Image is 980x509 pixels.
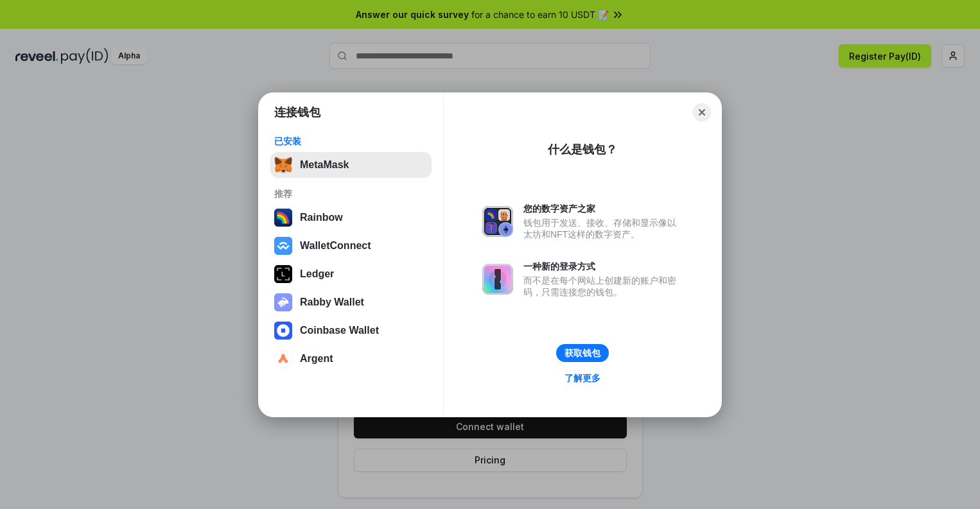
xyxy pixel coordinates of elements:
button: MetaMask [270,152,432,178]
button: WalletConnect [270,233,432,259]
div: 已安装 [274,135,428,147]
div: Ledger [300,268,334,280]
div: Rabby Wallet [300,297,364,308]
img: svg+xml,%3Csvg%20fill%3D%22none%22%20height%3D%2233%22%20viewBox%3D%220%200%2035%2033%22%20width%... [274,156,292,174]
button: Coinbase Wallet [270,318,432,343]
button: Rabby Wallet [270,289,432,315]
div: 而不是在每个网站上创建新的账户和密码，只需连接您的钱包。 [523,275,683,298]
img: svg+xml,%3Csvg%20width%3D%2228%22%20height%3D%2228%22%20viewBox%3D%220%200%2028%2028%22%20fill%3D... [274,322,292,340]
img: svg+xml,%3Csvg%20xmlns%3D%22http%3A%2F%2Fwww.w3.org%2F2000%2Fsvg%22%20fill%3D%22none%22%20viewBox... [482,264,513,295]
img: svg+xml,%3Csvg%20width%3D%2228%22%20height%3D%2228%22%20viewBox%3D%220%200%2028%2028%22%20fill%3D... [274,350,292,368]
a: 了解更多 [557,370,608,386]
img: svg+xml,%3Csvg%20xmlns%3D%22http%3A%2F%2Fwww.w3.org%2F2000%2Fsvg%22%20fill%3D%22none%22%20viewBox... [274,293,292,311]
div: MetaMask [300,159,349,171]
div: 什么是钱包？ [548,142,617,157]
button: Rainbow [270,205,432,230]
img: svg+xml,%3Csvg%20xmlns%3D%22http%3A%2F%2Fwww.w3.org%2F2000%2Fsvg%22%20width%3D%2228%22%20height%3... [274,265,292,283]
div: 一种新的登录方式 [523,261,683,272]
img: svg+xml,%3Csvg%20width%3D%2228%22%20height%3D%2228%22%20viewBox%3D%220%200%2028%2028%22%20fill%3D... [274,237,292,255]
div: Argent [300,353,333,365]
button: Ledger [270,261,432,287]
div: 您的数字资产之家 [523,203,683,214]
div: Rainbow [300,212,343,223]
div: 推荐 [274,188,428,200]
div: WalletConnect [300,240,371,252]
div: 了解更多 [564,372,600,384]
div: Coinbase Wallet [300,325,379,336]
button: 获取钱包 [556,344,609,362]
h1: 连接钱包 [274,105,320,120]
button: Close [693,103,711,121]
div: 钱包用于发送、接收、存储和显示像以太坊和NFT这样的数字资产。 [523,217,683,240]
button: Argent [270,346,432,372]
img: svg+xml,%3Csvg%20xmlns%3D%22http%3A%2F%2Fwww.w3.org%2F2000%2Fsvg%22%20fill%3D%22none%22%20viewBox... [482,206,513,237]
div: 获取钱包 [564,347,600,359]
img: svg+xml,%3Csvg%20width%3D%22120%22%20height%3D%22120%22%20viewBox%3D%220%200%20120%20120%22%20fil... [274,209,292,227]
